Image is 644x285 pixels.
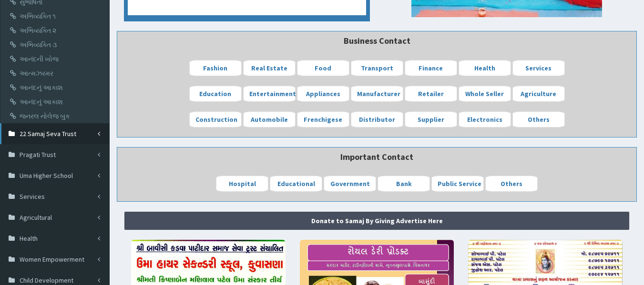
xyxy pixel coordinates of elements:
[459,60,511,76] a: Health
[277,179,315,188] b: Educational
[351,111,403,128] a: Distributor
[189,86,242,102] a: Education
[405,86,457,102] a: Retailer
[229,179,256,188] b: Hospital
[459,111,511,128] a: Electronics
[438,179,481,188] b: Public Service
[3,95,109,109] a: આનંદનું આકાશ
[525,64,552,72] b: Services
[485,176,538,192] a: Others
[512,86,565,102] a: Agriculture
[405,60,457,76] a: Finance
[297,111,349,128] a: Frenchigese
[396,179,412,188] b: Bank
[216,176,268,192] a: Hospital
[351,86,403,102] a: Manufacturer
[304,115,342,124] b: Frenchigese
[3,23,109,38] a: અભિવ્યક્તિ ૨
[199,89,231,98] b: Education
[20,171,73,180] span: Uma Higher School
[3,52,109,66] a: આનંદની ખોજ
[203,64,227,72] b: Fashion
[20,255,84,264] span: Women Empowerment
[195,115,237,124] b: Construction
[324,176,376,192] a: Government
[297,60,349,76] a: Food
[419,64,443,72] b: Finance
[467,115,502,124] b: Electronics
[418,89,444,98] b: Retailer
[521,89,556,98] b: Agriculture
[344,35,410,46] b: Business Contact
[3,9,109,23] a: અભિવ્યક્તિ ૧
[418,115,444,124] b: Supplier
[405,111,457,128] a: Supplier
[243,111,296,128] a: Automobile
[3,38,109,52] a: અભિવ્યક્તિ ૩
[528,115,550,124] b: Others
[306,89,340,98] b: Appliances
[270,176,322,192] a: Educational
[3,80,109,95] a: આનંદનું આકાશ
[431,176,484,192] a: Public Service
[251,115,288,124] b: Automobile
[512,111,565,128] a: Others
[459,86,511,102] a: Whole Seller
[189,111,242,128] a: Construction
[20,234,38,243] span: Health
[243,86,296,102] a: Entertainment
[3,66,109,80] a: આત્મઝરમર
[251,64,287,72] b: Real Estate
[359,115,395,124] b: Distributor
[340,151,413,162] b: Important Contact
[20,150,56,159] span: Pragati Trust
[20,276,73,285] span: Child Development
[311,216,443,225] strong: Donate to Samaj By Giving Advertise Here
[20,192,45,201] span: Services
[351,60,403,76] a: Transport
[361,64,393,72] b: Transport
[474,64,495,72] b: Health
[297,86,349,102] a: Appliances
[501,179,522,188] b: Others
[512,60,565,76] a: Services
[20,129,76,138] span: 22 Samaj Seva Trust
[189,60,242,76] a: Fashion
[20,213,52,222] span: Agricultural
[357,89,400,98] b: Manufacturer
[249,89,296,98] b: Entertainment
[243,60,296,76] a: Real Estate
[3,109,109,123] a: જનરલ નોલેજ બુક
[465,89,504,98] b: Whole Seller
[315,64,331,72] b: Food
[330,179,370,188] b: Government
[378,176,430,192] a: Bank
